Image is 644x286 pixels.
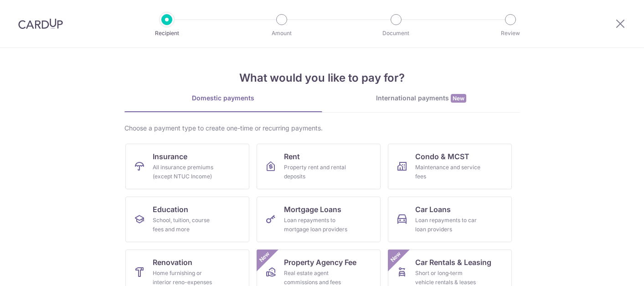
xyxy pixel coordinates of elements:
[124,124,520,133] div: Choose a payment type to create one-time or recurring payments.
[257,197,381,242] a: Mortgage LoansLoan repayments to mortgage loan providers
[153,204,188,215] span: Education
[257,144,381,189] a: RentProperty rent and rental deposits
[322,94,520,103] div: International payments
[284,204,341,215] span: Mortgage Loans
[415,163,481,181] div: Maintenance and service fees
[124,70,520,86] h4: What would you like to pay for?
[153,257,192,268] span: Renovation
[125,144,249,189] a: InsuranceAll insurance premiums (except NTUC Income)
[284,163,350,181] div: Property rent and rental deposits
[415,257,491,268] span: Car Rentals & Leasing
[415,216,481,234] div: Loan repayments to car loan providers
[415,151,469,162] span: Condo & MCST
[124,94,322,103] div: Domestic payments
[153,216,218,234] div: School, tuition, course fees and more
[451,94,466,103] span: New
[153,163,218,181] div: All insurance premiums (except NTUC Income)
[388,144,512,189] a: Condo & MCSTMaintenance and service fees
[284,257,356,268] span: Property Agency Fee
[362,29,430,38] p: Document
[388,197,512,242] a: Car LoansLoan repayments to car loan providers
[153,151,187,162] span: Insurance
[133,29,201,38] p: Recipient
[284,151,300,162] span: Rent
[284,216,350,234] div: Loan repayments to mortgage loan providers
[257,250,272,265] span: New
[248,29,315,38] p: Amount
[388,250,403,265] span: New
[18,18,63,29] img: CardUp
[125,197,249,242] a: EducationSchool, tuition, course fees and more
[477,29,544,38] p: Review
[415,204,451,215] span: Car Loans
